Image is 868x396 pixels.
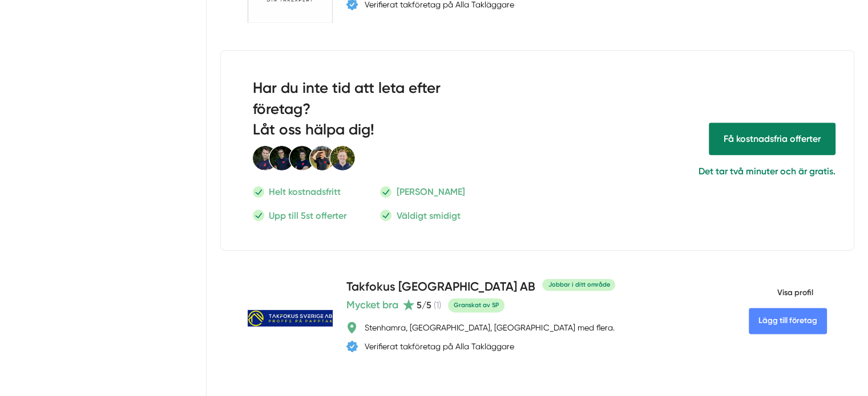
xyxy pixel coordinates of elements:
p: [PERSON_NAME] [396,185,465,199]
span: Få hjälp [709,123,835,155]
span: Mycket bra [346,297,398,313]
span: 5 /5 [417,300,431,311]
p: Upp till 5st offerter [269,209,346,223]
img: Takfokus Sverige AB [248,310,333,326]
p: Det tar två minuter och är gratis. [563,164,835,178]
div: Stenhamra, [GEOGRAPHIC_DATA], [GEOGRAPHIC_DATA] med flera. [365,322,614,333]
img: Smartproduktion Personal [253,145,356,172]
p: Helt kostnadsfritt [269,185,341,199]
span: Granskat av SP [448,298,504,312]
p: Väldigt smidigt [396,209,460,223]
h4: Takfokus [GEOGRAPHIC_DATA] AB [346,278,535,297]
span: Visa profil [749,278,813,308]
div: Verifierat takföretag på Alla Takläggare [365,341,514,352]
span: ( 1 ) [434,300,441,311]
div: Jobbar i ditt område [542,279,615,291]
: Lägg till företag [749,308,827,334]
h2: Har du inte tid att leta efter företag? Låt oss hälpa dig! [253,78,498,145]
